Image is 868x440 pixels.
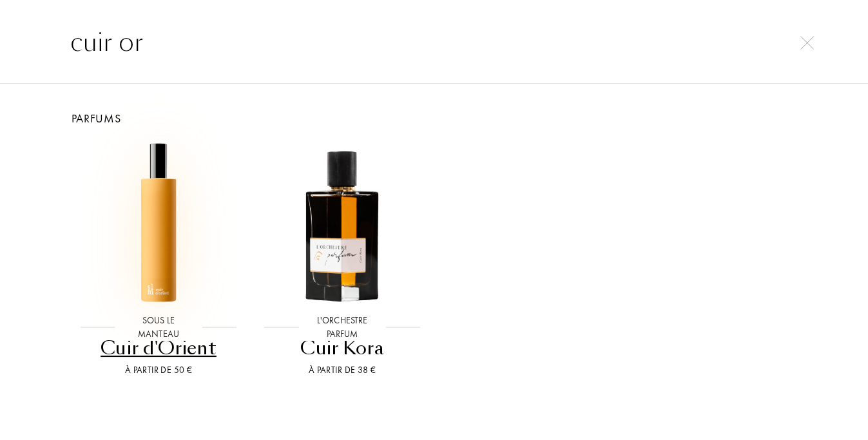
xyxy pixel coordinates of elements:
[299,314,386,341] div: L'Orchestre Parfum
[115,314,202,341] div: Sous le Manteau
[260,141,425,307] img: Cuir Kora
[800,36,814,50] img: cross.svg
[76,141,242,307] img: Cuir d'Orient
[256,363,429,377] div: À partir de 38 €
[67,127,251,393] a: Cuir d'OrientSous le ManteauCuir d'OrientÀ partir de 50 €
[72,336,246,361] div: Cuir d'Orient
[72,363,246,377] div: À partir de 50 €
[251,127,434,393] a: Cuir KoraL'Orchestre ParfumCuir KoraÀ partir de 38 €
[256,336,429,361] div: Cuir Kora
[57,110,811,127] div: Parfums
[44,23,824,61] input: Rechercher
